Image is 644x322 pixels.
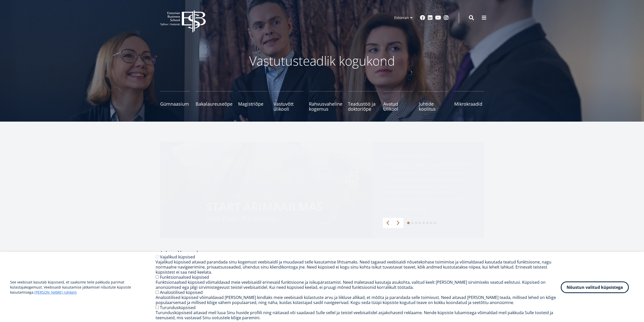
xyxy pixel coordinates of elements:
[383,206,427,212] a: [PERSON_NAME] edasi
[435,15,441,20] a: Youtube
[444,160,471,167] span: tulevikku!
[383,101,413,111] span: Avatud Ülikool
[274,91,303,111] a: Vastuvõtt ülikooli
[196,91,233,111] a: Bakalaureuseõpe
[160,248,456,261] h2: Uudised
[454,91,484,111] a: Mikrokraadid
[419,222,421,224] a: 4
[419,91,449,111] a: Juhtide koolitus
[10,280,156,295] p: See veebisait kasutab küpsiseid, et saaksime teile pakkuda parimat külastajakogemust. Veebisaidi ...
[415,222,417,224] a: 3
[238,91,268,111] a: Magistriõpe
[188,53,456,68] p: Vastutusteadlik kogukond
[160,305,196,310] label: Turundusküpsised
[156,310,561,320] div: Turundusküpsiseid aitavad meil luua Sinu huvide profiili ning näitavad või saadavad Sulle sellel ...
[561,281,629,293] button: Nõustun valitud küpsistega
[160,101,190,106] span: Gümnaasium
[156,259,561,275] div: Vajalikud küpsised aitavad parandada sinu kogemust veebisaidil ja muudavad selle kasutamise lihts...
[430,222,432,224] a: 7
[383,152,474,169] span: Start ärimaailmas - [PERSON_NAME] oma
[419,101,449,111] span: Juhtide koolitus
[383,170,474,201] span: Start ärimaailmas on praktiline 3-päevane kursus 11.–12. klassi gümnasistidele, kes soovivad teha...
[160,274,209,280] label: Funktsionaalsed küpsised
[383,206,422,212] span: [PERSON_NAME] edasi
[348,91,378,111] a: Teadustöö ja doktoriõpe
[407,222,410,224] a: 1
[160,142,373,238] img: Start arimaailmas
[411,222,413,224] a: 2
[34,290,77,295] a: [PERSON_NAME] rohkem
[156,295,561,305] div: Analüütilised küpsised võimaldavad [PERSON_NAME] kindlaks meie veebisaidi külastuste arvu ja liik...
[434,222,436,224] a: 8
[196,101,233,106] span: Bakalaureuseõpe
[160,91,190,111] a: Gümnaasium
[383,91,413,111] a: Avatud Ülikool
[420,15,425,20] a: Facebook
[428,15,433,20] a: Linkedin
[444,15,449,20] a: Instagram
[238,101,268,106] span: Magistriõpe
[309,101,342,111] span: Rahvusvaheline kogemus
[309,91,342,111] a: Rahvusvaheline kogemus
[348,101,378,111] span: Teadustöö ja doktoriõpe
[422,222,425,224] a: 5
[160,290,203,295] label: Analüütilised küpsised
[393,218,403,228] a: Next
[383,218,393,228] a: Previous
[156,280,561,290] div: Funktsionaalsed küpsised võimaldavad meie veebisaidil erinevaid funktsioone ja isikupärastamist. ...
[160,254,195,260] label: Vajalikud küpsised
[274,101,303,111] span: Vastuvõtt ülikooli
[426,222,429,224] a: 6
[454,101,484,106] span: Mikrokraadid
